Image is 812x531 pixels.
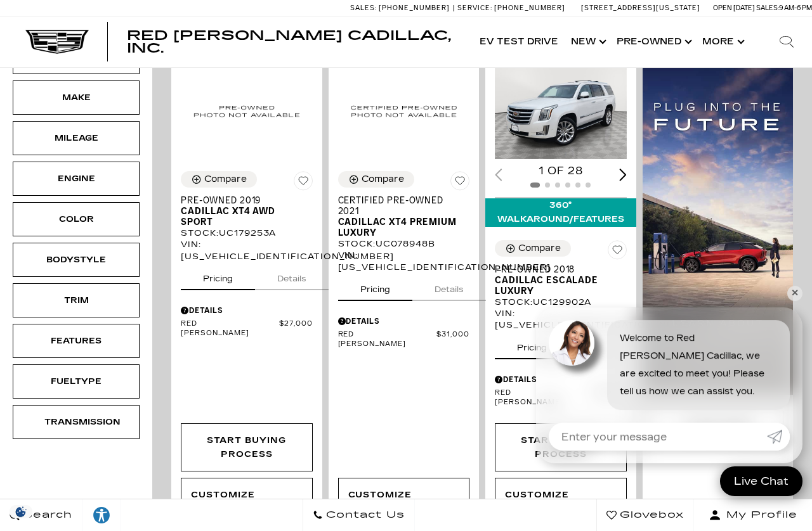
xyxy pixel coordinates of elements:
[457,4,492,12] span: Service:
[294,171,313,195] button: Save Vehicle
[20,506,72,524] span: Search
[338,238,470,250] div: Stock : UC078948B
[338,330,470,349] a: Red [PERSON_NAME] $31,000
[181,171,257,188] button: Compare Vehicle
[518,243,561,254] div: Compare
[436,330,469,349] span: $31,000
[713,4,755,12] span: Open [DATE]
[181,195,303,206] span: Pre-Owned 2019
[44,334,108,348] div: Features
[495,60,627,159] div: 1 / 2
[379,4,450,12] span: [PHONE_NUMBER]
[495,297,627,308] div: Stock : UC129902A
[350,4,453,11] a: Sales: [PHONE_NUMBER]
[495,308,627,331] div: VIN: [US_VEHICLE_IDENTIFICATION_NUMBER]
[767,423,790,451] a: Submit
[13,283,140,317] div: TrimTrim
[338,195,470,238] a: Certified Pre-Owned 2021Cadillac XT4 Premium Luxury
[338,60,470,162] img: 2021 Cadillac XT4 Premium Luxury
[82,506,121,525] div: Explore your accessibility options
[565,16,610,67] a: New
[607,320,790,410] div: Welcome to Red [PERSON_NAME] Cadillac, we are excited to meet you! Please tell us how we can assi...
[495,264,627,297] a: Pre-Owned 2018Cadillac Escalade Luxury
[495,374,627,385] div: Pricing Details - Pre-Owned 2018 Cadillac Escalade Luxury
[44,253,108,267] div: Bodystyle
[495,60,627,159] img: 2018 Cadillac Escalade Luxury 1
[13,243,140,277] div: BodystyleBodystyle
[13,162,140,196] div: EngineEngine
[581,4,700,12] a: [STREET_ADDRESS][US_STATE]
[338,217,461,238] span: Cadillac XT4 Premium Luxury
[181,227,313,239] div: Stock : UC179253A
[181,478,313,526] a: Customize Payments
[181,60,313,162] img: 2019 Cadillac XT4 AWD Sport
[13,121,140,155] div: MileageMileage
[779,4,812,12] span: 9 AM-6 PM
[473,16,565,67] a: EV Test Drive
[181,478,313,526] div: undefined - Pre-Owned 2019 Cadillac XT4 AWD Sport
[450,171,469,195] button: Save Vehicle
[696,16,749,67] button: More
[350,4,377,12] span: Sales:
[495,164,627,178] div: 1 of 28
[720,466,802,496] a: Live Chat
[494,4,565,12] span: [PHONE_NUMBER]
[549,423,767,451] input: Enter your message
[82,499,121,531] a: Explore your accessibility options
[44,415,108,429] div: Transmission
[44,212,108,226] div: Color
[495,331,569,359] button: pricing tab
[619,169,627,181] div: Next slide
[453,4,568,11] a: Service: [PHONE_NUMBER]
[204,174,247,185] div: Compare
[338,250,470,272] div: VIN: [US_VEHICLE_IDENTIFICATION_NUMBER]
[338,273,412,301] button: pricing tab
[181,319,279,338] span: Red [PERSON_NAME]
[549,320,594,366] img: Agent profile photo
[610,16,696,67] a: Pre-Owned
[6,505,36,518] img: Opt-Out Icon
[362,174,404,185] div: Compare
[728,474,795,489] span: Live Chat
[44,374,108,388] div: Fueltype
[303,499,415,531] a: Contact Us
[181,206,303,227] span: Cadillac XT4 AWD Sport
[495,275,617,297] span: Cadillac Escalade Luxury
[338,171,414,188] button: Compare Vehicle
[13,324,140,358] div: FeaturesFeatures
[44,172,108,186] div: Engine
[181,319,313,338] a: Red [PERSON_NAME] $27,000
[694,499,812,531] button: Open user profile menu
[338,478,470,526] div: undefined - Certified Pre-Owned 2021 Cadillac XT4 Premium Luxury
[181,423,313,471] div: Start Buying Process
[44,131,108,145] div: Mileage
[6,505,36,518] section: Click to Open Cookie Consent Modal
[44,91,108,105] div: Make
[127,28,451,56] span: Red [PERSON_NAME] Cadillac, Inc.
[495,240,571,257] button: Compare Vehicle
[495,388,627,407] a: Red [PERSON_NAME] $32,000
[13,364,140,399] div: FueltypeFueltype
[255,262,329,290] button: details tab
[495,423,627,471] div: Start Buying Process
[13,202,140,236] div: ColorColor
[756,4,779,12] span: Sales:
[25,30,89,54] img: Cadillac Dark Logo with Cadillac White Text
[181,305,313,316] div: Pricing Details - Pre-Owned 2019 Cadillac XT4 AWD Sport
[191,433,303,461] div: Start Buying Process
[505,433,617,461] div: Start Buying Process
[495,478,627,526] div: undefined - Pre-Owned 2018 Cadillac Escalade Luxury
[181,195,313,227] a: Pre-Owned 2019Cadillac XT4 AWD Sport
[127,29,461,54] a: Red [PERSON_NAME] Cadillac, Inc.
[485,198,636,226] div: 360° WalkAround/Features
[608,240,627,264] button: Save Vehicle
[13,405,140,439] div: TransmissionTransmission
[181,239,313,262] div: VIN: [US_VEHICLE_IDENTIFICATION_NUMBER]
[44,293,108,307] div: Trim
[323,506,405,524] span: Contact Us
[181,262,255,290] button: pricing tab
[338,330,437,349] span: Red [PERSON_NAME]
[338,478,470,526] a: Customize Payments
[13,80,140,115] div: MakeMake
